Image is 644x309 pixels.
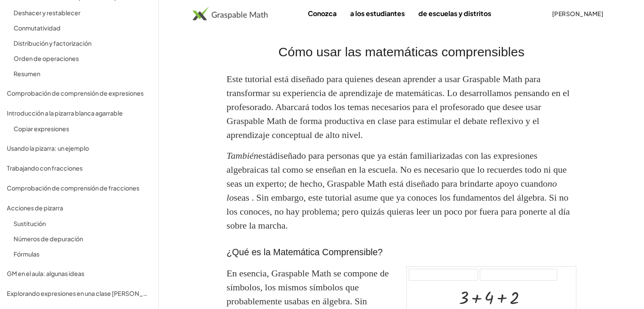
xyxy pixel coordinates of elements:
[278,44,524,59] font: Cómo usar las matemáticas comprensibles
[227,150,258,161] font: También
[552,10,603,17] font: [PERSON_NAME]
[14,250,39,258] font: Fórmulas
[14,70,40,77] font: Resumen
[409,269,478,281] button: deshacer
[7,290,181,297] font: Explorando expresiones en una clase [PERSON_NAME] grado
[3,160,155,175] a: Trabajando con fracciones
[350,9,405,18] font: a los estudiantes
[343,6,412,21] a: a los estudiantes
[7,204,63,212] font: Acciones de pizarra
[301,6,343,21] a: Conozca
[7,270,84,277] font: GM en el aula: algunas ideas
[7,109,123,117] font: Introducción a la pizarra blanca agarrable
[14,125,69,132] font: Copiar expresiones
[3,105,155,120] a: Introducción a la pizarra blanca agarrable
[482,271,555,279] font: refrescar
[227,192,570,231] font: seas . Sin embargo, este tutorial asume que ya conoces los fundamentos del álgebra. Si no los con...
[411,271,475,279] font: deshacer
[227,247,383,257] font: ¿Qué es la Matemática Comprensible?
[3,180,155,195] a: Comprobación de comprensión de fracciones
[14,220,46,227] font: Sustitución
[412,6,498,21] a: de escuelas y distritos
[7,164,83,172] font: Trabajando con fracciones
[3,141,155,155] a: Usando la pizarra: un ejemplo
[480,269,557,281] button: refrescar
[14,39,91,47] font: Distribución y factorización
[7,184,139,192] font: Comprobación de comprensión de fracciones
[308,9,337,18] font: Conozca
[7,89,144,97] font: Comprobación de comprensión de expresiones
[14,24,61,32] font: Conmutatividad
[14,235,83,243] font: Números de depuración
[3,86,155,100] a: Comprobación de comprensión de expresiones
[14,55,79,62] font: Orden de operaciones
[3,286,155,301] a: Explorando expresiones en una clase [PERSON_NAME] grado
[3,200,155,215] a: Acciones de pizarra
[545,6,610,21] button: [PERSON_NAME]
[227,178,557,203] font: no lo
[14,9,80,17] font: Deshacer y restablecer
[227,150,567,189] font: diseñado para personas que ya están familiarizadas con las expresiones algebraicas tal como se en...
[3,266,155,281] a: GM en el aula: algunas ideas
[258,150,273,161] font: está
[418,9,491,18] font: de escuelas y distritos
[7,144,89,152] font: Usando la pizarra: un ejemplo
[227,74,569,140] font: Este tutorial está diseñado para quienes desean aprender a usar Graspable Math para transformar s...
